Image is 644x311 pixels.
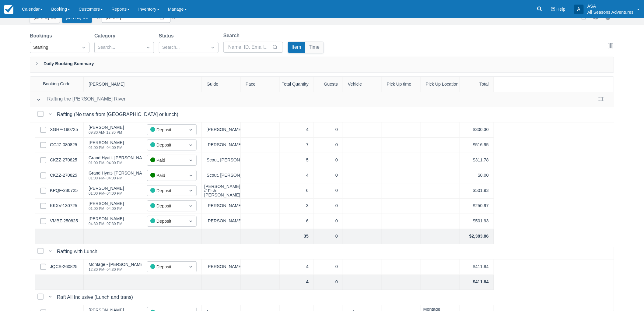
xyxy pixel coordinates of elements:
[587,3,634,9] p: ASA
[150,218,182,225] div: Deposit
[314,229,343,244] div: 0
[280,153,314,168] div: 5
[150,203,182,210] div: Deposit
[150,126,182,133] div: Deposit
[89,161,150,165] div: 01:00 PM - 04:00 PM
[280,214,314,229] div: 6
[202,122,241,138] div: [PERSON_NAME]
[556,7,565,12] span: Help
[280,275,314,290] div: 4
[587,9,634,15] p: All Seasons Adventures
[89,156,150,160] div: Grand Hyatt- [PERSON_NAME]
[30,57,614,73] div: Daily Booking Summary
[280,138,314,153] div: 7
[202,138,241,153] div: [PERSON_NAME], [PERSON_NAME]
[280,260,314,275] div: 4
[421,77,460,92] div: Pick Up Location
[314,275,343,290] div: 0
[89,262,145,267] div: Montage - [PERSON_NAME]
[460,138,494,153] div: $516.95
[280,199,314,214] div: 3
[460,153,494,168] div: $311.78
[202,153,241,168] div: Scout, [PERSON_NAME]
[314,168,343,183] div: 0
[228,42,271,53] input: Name, ID, Email...
[57,248,100,255] div: Rafting with Lunch
[280,122,314,138] div: 4
[460,77,494,92] div: Total
[150,172,182,179] div: Paid
[150,187,182,194] div: Deposit
[574,5,584,14] div: A
[280,229,314,244] div: 35
[343,77,382,92] div: Vehicle
[50,263,77,270] a: JQCS-260825
[188,203,194,209] span: Dropdown icon
[89,140,124,145] div: [PERSON_NAME]
[50,187,78,194] a: KPQF-280725
[150,157,182,164] div: Paid
[202,260,241,275] div: [PERSON_NAME]
[89,125,124,129] div: [PERSON_NAME]
[89,192,124,195] div: 01:00 PM - 04:00 PM
[202,214,241,229] div: [PERSON_NAME]
[460,260,494,275] div: $411.84
[89,176,150,180] div: 01:00 PM - 04:00 PM
[280,183,314,199] div: 6
[4,5,13,14] img: checkfront-main-nav-mini-logo.png
[145,44,151,51] span: Dropdown icon
[314,153,343,168] div: 0
[30,32,54,40] label: Bookings
[150,263,182,270] div: Deposit
[89,131,124,134] div: 09:30 AM - 12:30 PM
[314,183,343,199] div: 0
[50,142,77,148] a: GCJZ-080825
[50,203,77,209] a: KKXV-130725
[460,229,494,244] div: $2,383.86
[314,214,343,229] div: 0
[460,168,494,183] div: $0.00
[57,111,181,118] div: Rafting (No trans from [GEOGRAPHIC_DATA] or lunch)
[150,142,182,149] div: Deposit
[89,268,145,271] div: 12:30 PM - 04:30 PM
[460,122,494,138] div: $300.30
[159,32,176,40] label: Status
[210,44,216,51] span: Dropdown icon
[305,42,324,53] button: Time
[314,122,343,138] div: 0
[188,142,194,148] span: Dropdown icon
[81,44,87,51] span: Dropdown icon
[241,77,280,92] div: Pace
[460,214,494,229] div: $501.93
[551,7,555,11] i: Help
[57,294,135,301] div: Raft All Inclusive (Lunch and trans)
[460,199,494,214] div: $250.97
[314,77,343,92] div: Guests
[314,260,343,275] div: 0
[188,218,194,224] span: Dropdown icon
[89,171,150,175] div: Grand Hyatt- [PERSON_NAME]
[202,77,241,92] div: Guide
[89,186,124,190] div: [PERSON_NAME]
[202,199,241,214] div: [PERSON_NAME]
[288,42,305,53] button: Item
[50,157,77,164] a: CKZZ-270825
[50,126,78,133] a: XGHF-190725
[188,127,194,133] span: Dropdown icon
[84,77,142,92] div: [PERSON_NAME]
[280,77,314,92] div: Total Quantity
[460,275,494,290] div: $411.84
[33,44,75,51] div: Starting
[89,217,124,221] div: [PERSON_NAME]
[50,218,78,224] a: VMBZ-250825
[188,157,194,163] span: Dropdown icon
[89,222,124,226] div: 04:30 PM - 07:30 PM
[94,32,118,40] label: Category
[188,188,194,194] span: Dropdown icon
[314,199,343,214] div: 0
[89,146,124,150] div: 01:00 PM - 04:00 PM
[50,172,77,179] a: CKZZ-270825
[202,168,241,183] div: Scout, [PERSON_NAME]
[34,94,128,105] button: Rafting the [PERSON_NAME] River
[314,138,343,153] div: 0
